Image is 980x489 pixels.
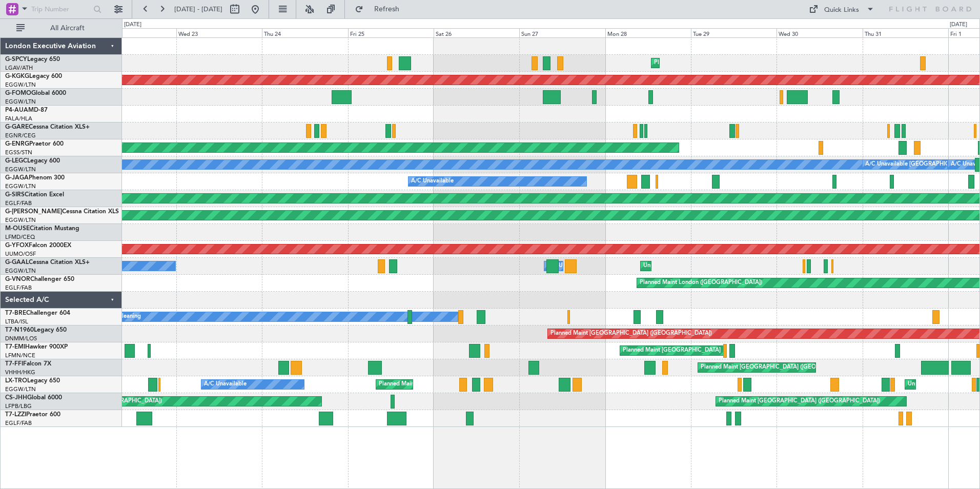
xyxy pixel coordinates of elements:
[691,28,777,37] div: Tue 29
[5,209,119,215] a: G-[PERSON_NAME]Cessna Citation XLS
[348,28,434,37] div: Fri 25
[5,276,30,282] span: G-VNOR
[5,192,25,198] span: G-SIRS
[411,174,454,189] div: A/C Unavailable
[605,28,691,37] div: Mon 28
[5,310,70,316] a: T7-BREChallenger 604
[5,226,79,232] a: M-OUSECitation Mustang
[5,56,27,63] span: G-SPCY
[118,309,141,324] div: Cleaning
[5,182,36,190] a: EGGW/LTN
[5,242,71,249] a: G-YFOXFalcon 2000EX
[5,107,28,113] span: P4-AUA
[5,412,60,418] a: T7-LZZIPraetor 600
[5,378,60,384] a: LX-TROLegacy 650
[5,344,68,350] a: T7-EMIHawker 900XP
[5,175,29,181] span: G-JAGA
[5,385,36,393] a: EGGW/LTN
[5,378,27,384] span: LX-TRO
[5,395,27,401] span: CS-JHH
[365,6,409,13] span: Refresh
[5,158,60,164] a: G-LEGCLegacy 600
[550,326,712,341] div: Planned Maint [GEOGRAPHIC_DATA] ([GEOGRAPHIC_DATA])
[11,20,111,36] button: All Aircraft
[350,1,412,17] button: Refresh
[5,361,23,367] span: T7-FFI
[5,284,32,292] a: EGLF/FAB
[5,192,64,198] a: G-SIRSCitation Excel
[5,81,36,89] a: EGGW/LTN
[5,226,30,232] span: M-OUSE
[5,352,35,359] a: LFMN/NCE
[5,250,36,258] a: UUMO/OSF
[5,402,32,410] a: LFPB/LBG
[5,90,66,96] a: G-FOMOGlobal 6000
[204,377,247,392] div: A/C Unavailable
[623,343,721,358] div: Planned Maint [GEOGRAPHIC_DATA]
[5,259,90,266] a: G-GAALCessna Citation XLS+
[176,28,262,37] div: Wed 23
[5,141,29,147] span: G-ENRG
[777,28,862,37] div: Wed 30
[5,327,34,333] span: T7-N1960
[5,124,29,130] span: G-GARE
[5,166,36,173] a: EGGW/LTN
[5,318,28,325] a: LTBA/ISL
[5,395,62,401] a: CS-JHHGlobal 6000
[5,115,32,123] a: FALA/HLA
[5,56,60,63] a: G-SPCYLegacy 650
[5,107,48,113] a: P4-AUAMD-87
[5,216,36,224] a: EGGW/LTN
[640,275,762,291] div: Planned Maint London ([GEOGRAPHIC_DATA])
[863,28,948,37] div: Thu 31
[5,276,74,282] a: G-VNORChallenger 650
[5,199,32,207] a: EGLF/FAB
[5,344,25,350] span: T7-EMI
[5,158,27,164] span: G-LEGC
[5,419,32,427] a: EGLF/FAB
[91,28,176,37] div: Tue 22
[824,5,859,15] div: Quick Links
[804,1,880,17] button: Quick Links
[5,369,35,376] a: VHHH/HKG
[5,175,65,181] a: G-JAGAPhenom 300
[5,327,67,333] a: T7-N1960Legacy 650
[379,377,540,392] div: Planned Maint [GEOGRAPHIC_DATA] ([GEOGRAPHIC_DATA])
[719,394,880,409] div: Planned Maint [GEOGRAPHIC_DATA] ([GEOGRAPHIC_DATA])
[643,258,812,274] div: Unplanned Maint [GEOGRAPHIC_DATA] ([GEOGRAPHIC_DATA])
[5,73,29,79] span: G-KGKG
[5,335,37,342] a: DNMM/LOS
[5,149,32,156] a: EGSS/STN
[5,242,29,249] span: G-YFOX
[5,98,36,106] a: EGGW/LTN
[5,361,51,367] a: T7-FFIFalcon 7X
[5,90,31,96] span: G-FOMO
[5,233,35,241] a: LFMD/CEQ
[434,28,519,37] div: Sat 26
[701,360,872,375] div: Planned Maint [GEOGRAPHIC_DATA] ([GEOGRAPHIC_DATA] Intl)
[5,132,36,139] a: EGNR/CEG
[5,310,26,316] span: T7-BRE
[5,124,90,130] a: G-GARECessna Citation XLS+
[262,28,348,37] div: Thu 24
[5,64,33,72] a: LGAV/ATH
[950,21,967,29] div: [DATE]
[174,5,222,14] span: [DATE] - [DATE]
[5,267,36,275] a: EGGW/LTN
[519,28,605,37] div: Sun 27
[5,412,26,418] span: T7-LZZI
[654,55,772,71] div: Planned Maint Athens ([PERSON_NAME] Intl)
[124,21,141,29] div: [DATE]
[5,73,62,79] a: G-KGKGLegacy 600
[31,2,90,17] input: Trip Number
[5,259,29,266] span: G-GAAL
[5,141,64,147] a: G-ENRGPraetor 600
[27,25,108,32] span: All Aircraft
[5,209,62,215] span: G-[PERSON_NAME]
